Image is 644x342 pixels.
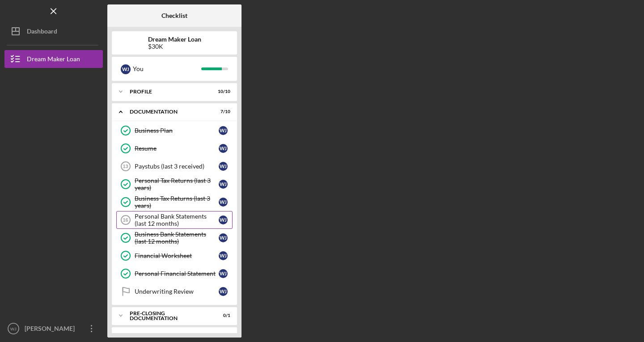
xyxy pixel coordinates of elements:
[135,127,219,134] div: Business Plan
[130,311,208,321] div: Pre-Closing Documentation
[123,164,128,169] tspan: 13
[219,162,228,171] div: W J
[214,313,230,318] div: 0 / 1
[135,177,219,191] div: Personal Tax Returns (last 3 years)
[4,22,103,40] button: Dashboard
[133,61,201,76] div: You
[130,109,208,114] div: Documentation
[148,43,201,50] div: $30K
[161,12,187,19] b: Checklist
[116,265,233,283] a: Personal Financial StatementWJ
[219,287,228,296] div: W J
[116,247,233,265] a: Financial WorksheetWJ
[116,193,233,211] a: Business Tax Returns (last 3 years)WJ
[121,64,131,74] div: W J
[135,145,219,152] div: Resume
[116,157,233,175] a: 13Paystubs (last 3 received)WJ
[219,126,228,135] div: W J
[135,288,219,295] div: Underwriting Review
[116,122,233,139] a: Business PlanWJ
[214,109,230,114] div: 7 / 10
[116,229,233,247] a: Business Bank Statements (last 12 months)WJ
[219,251,228,260] div: W J
[116,175,233,193] a: Personal Tax Returns (last 3 years)WJ
[219,144,228,153] div: W J
[135,163,219,170] div: Paystubs (last 3 received)
[135,231,219,245] div: Business Bank Statements (last 12 months)
[219,215,228,224] div: W J
[214,89,230,94] div: 10 / 10
[219,180,228,189] div: W J
[135,252,219,259] div: Financial Worksheet
[4,50,103,68] button: Dream Maker Loan
[116,211,233,229] a: 16Personal Bank Statements (last 12 months)WJ
[130,89,208,94] div: Profile
[116,283,233,300] a: Underwriting ReviewWJ
[22,320,80,340] div: [PERSON_NAME]
[219,233,228,242] div: W J
[135,213,219,227] div: Personal Bank Statements (last 12 months)
[10,326,17,331] text: WJ
[116,139,233,157] a: ResumeWJ
[27,22,57,42] div: Dashboard
[135,195,219,209] div: Business Tax Returns (last 3 years)
[148,36,201,43] b: Dream Maker Loan
[219,198,228,207] div: W J
[135,270,219,277] div: Personal Financial Statement
[219,269,228,278] div: W J
[4,320,103,338] button: WJ[PERSON_NAME]
[27,50,80,70] div: Dream Maker Loan
[123,217,128,223] tspan: 16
